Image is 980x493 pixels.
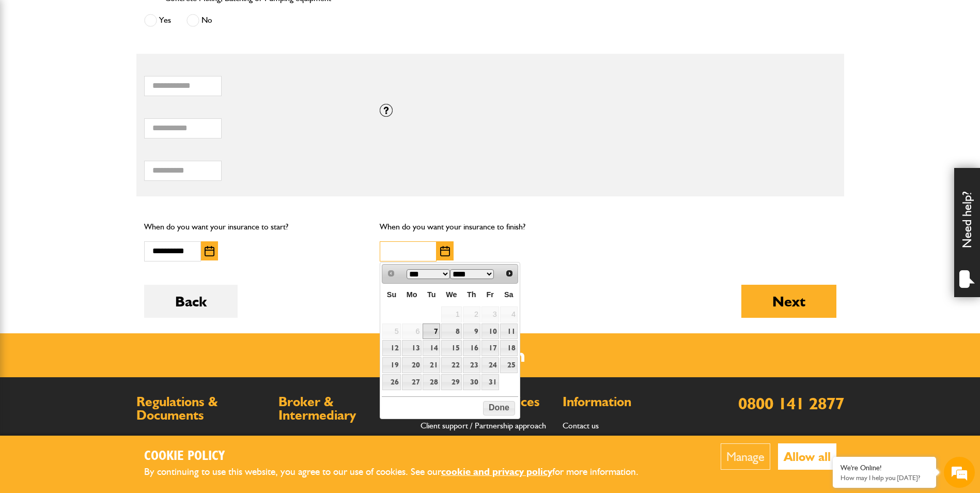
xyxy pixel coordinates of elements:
p: When do you want your insurance to start? [144,220,365,234]
a: cookie and privacy policy [441,466,552,477]
a: 27 [402,374,422,390]
div: Minimize live chat window [169,5,194,30]
img: d_20077148190_company_1631870298795_20077148190 [18,57,43,72]
button: Next [741,285,836,318]
a: 25 [500,357,518,373]
a: 31 [481,374,499,390]
img: Choose date [205,246,214,256]
a: 13 [402,340,422,356]
h2: Cookie Policy [144,449,656,465]
h2: Information [563,395,694,409]
p: When do you want your insurance to finish? [380,220,600,234]
img: Choose date [440,246,450,256]
span: Next [505,269,514,278]
a: 9 [463,323,480,340]
span: Thursday [467,290,476,299]
span: Sunday [387,290,396,299]
input: Enter your phone number [13,157,189,179]
button: Allow all [778,443,836,470]
a: 7 [423,323,440,340]
a: 21 [423,357,440,373]
a: 8 [441,323,461,340]
h2: Broker & Intermediary [278,395,410,422]
div: Chat with us now [54,58,174,71]
span: Wednesday [446,290,457,299]
a: 24 [481,357,499,373]
div: Need help? [954,168,980,297]
button: Back [144,285,238,318]
a: 22 [441,357,461,373]
a: 15 [441,340,461,356]
a: 18 [500,340,518,356]
button: Manage [721,443,770,470]
a: Next [502,266,517,281]
input: Enter your last name [13,96,189,118]
div: We're Online! [841,464,928,472]
a: 17 [481,340,499,356]
a: Contact us [563,421,599,430]
a: 16 [463,340,480,356]
p: How may I help you today? [841,474,928,482]
a: 12 [382,340,400,356]
a: 30 [463,374,480,390]
a: JCB Wholesale Division [278,434,358,443]
textarea: Type your message and hit 'Enter' [13,187,189,310]
a: 0800 141 2877 [738,393,844,413]
a: 11 [500,323,518,340]
p: By continuing to use this website, you agree to our use of cookies. See our for more information. [144,464,656,480]
a: FCA authorisation [136,434,197,443]
h2: Regulations & Documents [136,395,268,422]
span: Monday [407,290,417,299]
a: 20 [402,357,422,373]
input: Enter your email address [13,126,189,149]
label: Yes [144,14,171,27]
a: 28 [423,374,440,390]
a: 26 [382,374,400,390]
button: Done [483,401,515,415]
a: 10 [481,323,499,340]
a: Careers [563,434,589,443]
a: 29 [441,374,461,390]
a: Client support / Partnership approach [421,421,546,430]
span: Friday [487,290,494,299]
a: 23 [463,357,480,373]
label: No [186,14,212,27]
span: Tuesday [427,290,436,299]
a: 14 [423,340,440,356]
span: Saturday [504,290,514,299]
a: 19 [382,357,400,373]
em: Start Chat [141,318,188,332]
